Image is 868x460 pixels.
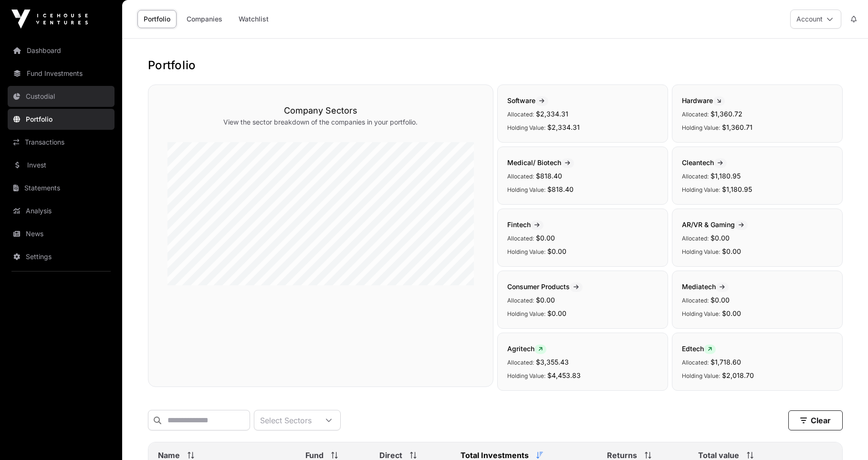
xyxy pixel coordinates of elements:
span: $3,355.43 [536,358,569,366]
span: Holding Value: [682,124,720,131]
span: Fintech [507,220,544,229]
span: Allocated: [682,359,709,366]
span: Allocated: [507,359,534,366]
span: Holding Value: [507,248,545,255]
a: Statements [8,178,115,199]
span: $818.40 [547,185,574,193]
span: $1,180.95 [722,185,752,193]
span: Hardware [682,96,725,105]
span: Consumer Products [507,282,583,291]
a: Settings [8,246,115,267]
span: Agritech [507,345,546,353]
span: Allocated: [682,111,709,118]
span: $0.00 [722,309,741,317]
span: $0.00 [722,247,741,255]
span: Cleantech [682,158,727,167]
button: Clear [788,410,843,430]
span: Allocated: [507,235,534,242]
a: Transactions [8,132,115,153]
span: $0.00 [711,296,730,304]
span: Holding Value: [507,372,545,379]
span: $0.00 [547,247,566,255]
a: Dashboard [8,40,115,61]
span: $1,360.72 [711,110,743,118]
a: News [8,223,115,244]
a: Invest [8,155,115,176]
span: $2,018.70 [722,371,754,379]
a: Watchlist [232,10,275,28]
span: Holding Value: [682,372,720,379]
img: Icehouse Ventures Logo [11,10,88,29]
span: $0.00 [547,309,566,317]
a: Companies [180,10,229,28]
span: Holding Value: [507,124,545,131]
span: $2,334.31 [547,123,580,131]
h3: Company Sectors [167,104,474,117]
span: Medical/ Biotech [507,158,574,167]
span: Holding Value: [507,186,545,193]
span: Holding Value: [682,310,720,317]
span: AR/VR & Gaming [682,220,748,229]
span: $818.40 [536,172,562,180]
p: View the sector breakdown of the companies in your portfolio. [167,117,474,127]
span: Allocated: [507,111,534,118]
span: Allocated: [682,297,709,304]
span: Allocated: [682,235,709,242]
h1: Portfolio [148,58,843,73]
a: Fund Investments [8,63,115,84]
span: Mediatech [682,282,729,291]
span: Holding Value: [682,186,720,193]
iframe: Chat Widget [820,414,868,460]
span: Allocated: [507,297,534,304]
span: Allocated: [682,173,709,180]
span: Allocated: [507,173,534,180]
span: Edtech [682,345,716,353]
span: $1,180.95 [711,172,741,180]
button: Account [790,10,841,29]
span: Holding Value: [507,310,545,317]
span: $2,334.31 [536,110,568,118]
span: $1,360.71 [722,123,753,131]
a: Analysis [8,200,115,221]
a: Portfolio [137,10,177,28]
span: $0.00 [536,296,555,304]
span: Software [507,96,548,105]
span: Holding Value: [682,248,720,255]
span: $0.00 [536,234,555,242]
span: $4,453.83 [547,371,581,379]
span: $1,718.60 [711,358,741,366]
a: Custodial [8,86,115,107]
div: Select Sectors [254,410,317,430]
span: $0.00 [711,234,730,242]
a: Portfolio [8,109,115,130]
